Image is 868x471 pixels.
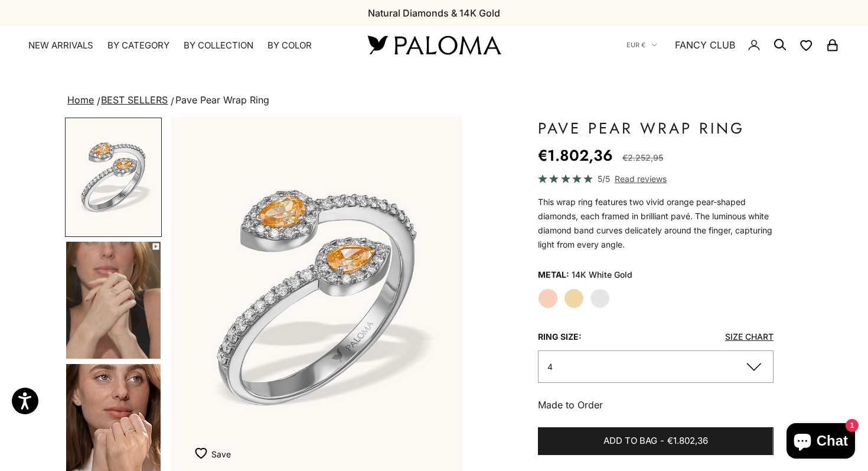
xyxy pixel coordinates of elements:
[538,328,582,346] legend: Ring size:
[783,423,859,462] inbox-online-store-chat: Shopify online store chat
[66,119,161,236] img: #WhiteGold
[538,118,774,139] h1: Pave Pear Wrap Ring
[538,427,774,456] button: Add to bag-€1.802,36
[725,332,774,342] a: Size Chart
[65,92,803,109] nav: breadcrumbs
[184,40,253,51] summary: By Collection
[622,151,663,165] compare-at-price: €2.252,95
[572,266,632,284] variant-option-value: 14K White Gold
[615,172,667,186] span: Read reviews
[667,434,708,449] span: €1.802,36
[538,144,613,167] sale-price: €1.802,36
[28,40,340,51] nav: Primary navigation
[368,5,500,21] p: Natural Diamonds & 14K Gold
[538,172,774,186] a: 5/5 Read reviews
[538,350,774,383] button: 4
[101,94,168,106] a: BEST SELLERS
[626,26,840,64] nav: Secondary navigation
[538,397,774,412] p: Made to Order
[65,241,162,360] button: Go to item 4
[675,37,735,53] a: FANCY CLUB
[107,40,169,51] summary: By Category
[28,40,93,51] a: NEW ARRIVALS
[538,195,774,252] p: This wrap ring features two vivid orange pear-shaped diamonds, each framed in brilliant pavé. The...
[66,242,161,359] img: #YellowGold #WhiteGold #RoseGold
[67,94,94,106] a: Home
[195,442,231,466] button: Add to Wishlist
[626,40,645,50] span: EUR €
[267,40,312,51] summary: By Color
[626,40,657,50] button: EUR €
[598,172,610,186] span: 5/5
[175,94,269,106] span: Pave Pear Wrap Ring
[195,447,211,459] img: wishlist
[65,118,162,237] button: Go to item 2
[547,362,553,372] span: 4
[538,266,569,284] legend: Metal:
[603,434,657,449] span: Add to bag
